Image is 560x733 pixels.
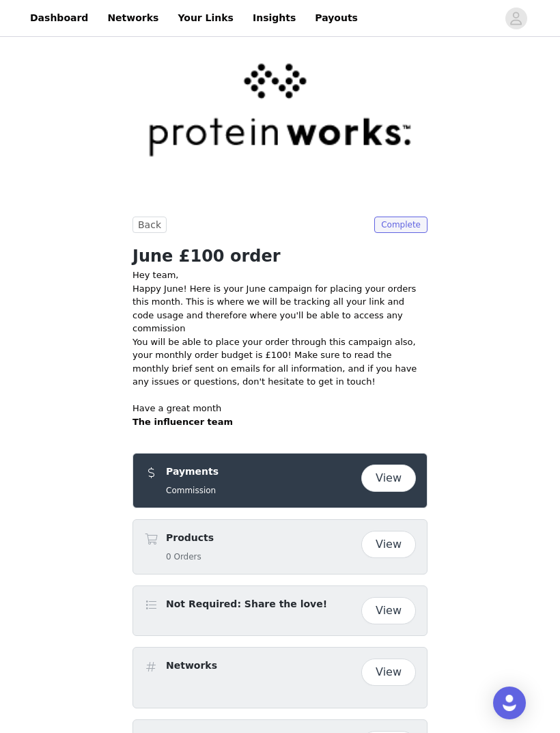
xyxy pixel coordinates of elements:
[166,465,219,479] h4: Payments
[361,531,416,558] button: View
[361,597,416,624] button: View
[132,453,428,508] div: Payments
[132,585,428,636] div: Not Required: Share the love!
[132,335,428,415] p: You will be able to place your order through this campaign also, your monthly order budget is £10...
[166,531,214,545] h4: Products
[99,3,167,33] a: Networks
[132,417,233,427] strong: The influencer team
[166,597,327,611] h4: Not Required: Share the love!
[132,519,428,575] div: Products
[307,3,366,33] a: Payouts
[116,14,444,206] img: campaign image
[509,8,522,29] div: avatar
[361,659,416,686] button: View
[244,3,304,33] a: Insights
[132,244,428,268] h1: June £100 order
[374,217,428,233] span: Complete
[166,484,219,497] h5: Commission
[169,3,242,33] a: Your Links
[132,217,167,233] button: Back
[22,3,96,33] a: Dashboard
[166,659,217,673] h4: Networks
[132,268,428,282] p: Hey team,
[132,282,428,335] p: Happy June! Here is your June campaign for placing your orders this month. This is where we will ...
[361,465,416,492] button: View
[493,687,526,719] div: Open Intercom Messenger
[166,551,214,563] h5: 0 Orders
[132,647,428,708] div: Networks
